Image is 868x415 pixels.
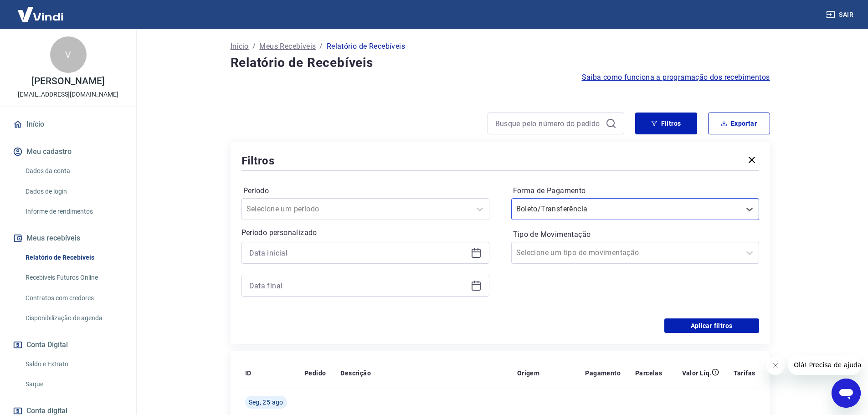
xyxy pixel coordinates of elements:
[319,41,323,52] p: /
[249,398,283,407] span: Seg, 25 ago
[245,369,252,378] p: ID
[249,279,467,292] input: Data final
[585,369,621,378] p: Pagamento
[243,185,488,196] label: Período
[231,41,249,52] a: Início
[734,369,755,378] p: Tarifas
[682,369,712,378] p: Valor Líq.
[22,268,125,287] a: Recebíveis Futuros Online
[249,246,467,260] input: Data inicial
[582,72,770,83] a: Saiba como funciona a programação dos recebimentos
[824,6,857,23] button: Sair
[11,114,125,134] a: Início
[22,375,125,394] a: Saque
[22,355,125,374] a: Saldo e Extrato
[22,289,125,307] a: Contratos com credores
[252,41,256,52] p: /
[11,228,125,248] button: Meus recebíveis
[664,318,759,333] button: Aplicar filtros
[635,369,662,378] p: Parcelas
[5,6,77,14] span: Olá! Precisa de ajuda?
[22,182,125,201] a: Dados de login
[22,248,125,267] a: Relatório de Recebíveis
[495,117,602,130] input: Busque pelo número do pedido
[22,309,125,328] a: Disponibilização de agenda
[708,113,770,134] button: Exportar
[327,41,405,52] p: Relatório de Recebíveis
[766,357,785,375] iframe: Fechar mensagem
[788,355,861,375] iframe: Mensagem da empresa
[513,229,757,240] label: Tipo de Movimentação
[11,335,125,355] button: Conta Digital
[11,142,125,162] button: Meu cadastro
[31,77,104,86] p: [PERSON_NAME]
[513,185,757,196] label: Forma de Pagamento
[11,0,70,28] img: Vindi
[241,154,275,168] h5: Filtros
[22,202,125,221] a: Informe de rendimentos
[18,90,118,99] p: [EMAIL_ADDRESS][DOMAIN_NAME]
[832,379,861,408] iframe: Botão para abrir a janela de mensagens
[22,162,125,180] a: Dados da conta
[259,41,316,52] a: Meus Recebíveis
[50,36,87,73] div: V
[635,113,697,134] button: Filtros
[231,54,770,72] h4: Relatório de Recebíveis
[241,227,489,238] p: Período personalizado
[517,369,539,378] p: Origem
[340,369,371,378] p: Descrição
[304,369,326,378] p: Pedido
